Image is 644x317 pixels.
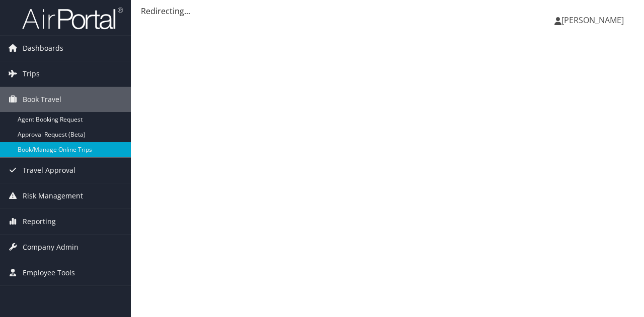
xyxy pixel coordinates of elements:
[561,15,624,26] span: [PERSON_NAME]
[23,61,40,86] span: Trips
[23,260,75,285] span: Employee Tools
[23,36,63,61] span: Dashboards
[554,5,634,35] a: [PERSON_NAME]
[23,235,78,260] span: Company Admin
[22,7,123,30] img: airportal-logo.png
[23,183,83,208] span: Risk Management
[23,209,56,234] span: Reporting
[23,87,61,112] span: Book Travel
[141,5,634,17] div: Redirecting...
[23,158,75,183] span: Travel Approval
